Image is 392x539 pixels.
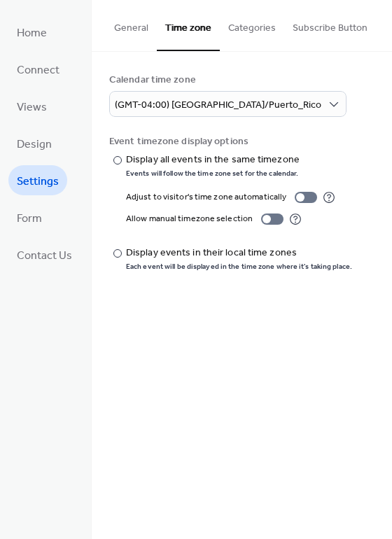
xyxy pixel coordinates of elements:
div: Events will follow the time zone set for the calendar. [126,169,302,178]
span: (GMT-04:00) [GEOGRAPHIC_DATA]/Puerto_Rico [115,96,321,115]
span: Home [17,22,47,44]
a: Views [8,91,55,121]
a: Home [8,17,55,47]
a: Form [8,202,50,232]
div: Allow manual timezone selection [126,211,253,226]
a: Settings [8,165,67,195]
a: Contact Us [8,239,80,269]
a: Connect [8,54,68,84]
span: Contact Us [17,245,72,267]
div: Display all events in the same timezone [126,153,300,167]
a: Design [8,128,60,158]
span: Settings [17,171,59,192]
div: Display events in their local time zones [126,246,349,260]
div: Adjust to visitor's time zone automatically [126,190,286,204]
div: Calendar time zone [109,73,372,87]
span: Design [17,134,52,155]
div: Each event will be displayed in the time zone where it's taking place. [126,262,352,272]
span: Views [17,97,47,118]
span: Connect [17,59,59,81]
span: Form [17,208,42,230]
div: Event timezone display options [109,134,372,149]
